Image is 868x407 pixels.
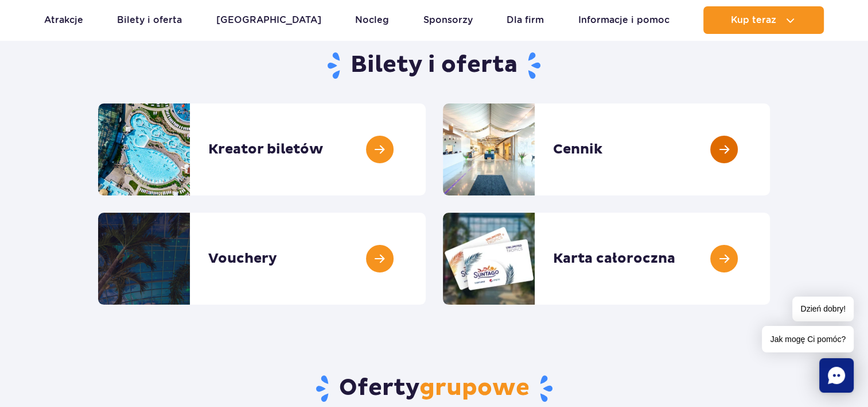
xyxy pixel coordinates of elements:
[355,6,389,34] a: Nocleg
[703,6,824,34] button: Kup teraz
[423,6,473,34] a: Sponsorzy
[216,6,321,34] a: [GEOGRAPHIC_DATA]
[578,6,670,34] a: Informacje i pomoc
[762,326,854,352] span: Jak mogę Ci pomóc?
[819,358,854,393] div: Chat
[419,374,530,402] span: grupowe
[117,6,182,34] a: Bilety i oferta
[44,6,83,34] a: Atrakcje
[507,6,544,34] a: Dla firm
[731,15,776,25] span: Kup teraz
[98,51,770,80] h1: Bilety i oferta
[792,297,854,321] span: Dzień dobry!
[98,374,770,404] h2: Oferty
